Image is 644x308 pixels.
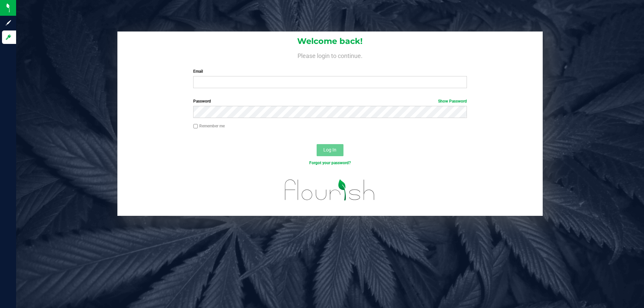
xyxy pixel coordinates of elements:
[5,34,12,41] inline-svg: Log in
[309,161,351,165] a: Forgot your password?
[323,147,336,152] span: Log In
[117,37,543,46] h1: Welcome back!
[193,123,225,129] label: Remember me
[193,99,211,104] span: Password
[5,19,12,26] inline-svg: Sign up
[117,51,543,59] h4: Please login to continue.
[438,99,467,104] a: Show Password
[193,124,198,129] input: Remember me
[193,68,467,74] label: Email
[277,173,383,207] img: flourish_logo.svg
[317,144,343,156] button: Log In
